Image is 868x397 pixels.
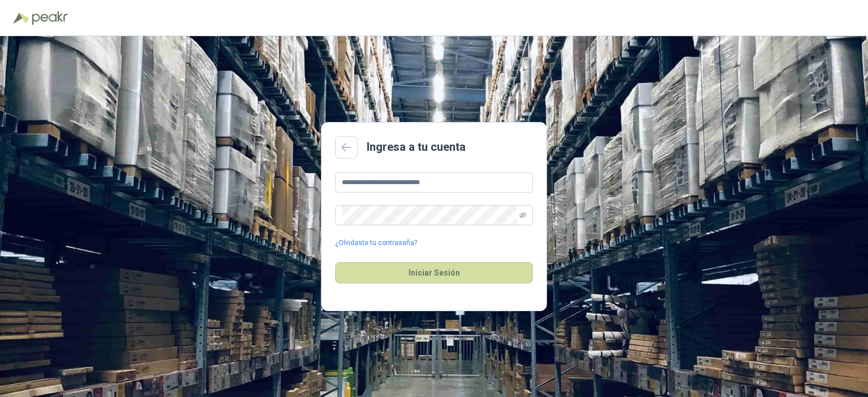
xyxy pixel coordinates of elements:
img: Peakr [32,11,68,25]
img: Logo [14,12,29,24]
h2: Ingresa a tu cuenta [367,138,466,156]
a: ¿Olvidaste tu contraseña? [335,238,417,248]
span: eye-invisible [519,212,526,219]
button: Iniciar Sesión [335,262,533,283]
